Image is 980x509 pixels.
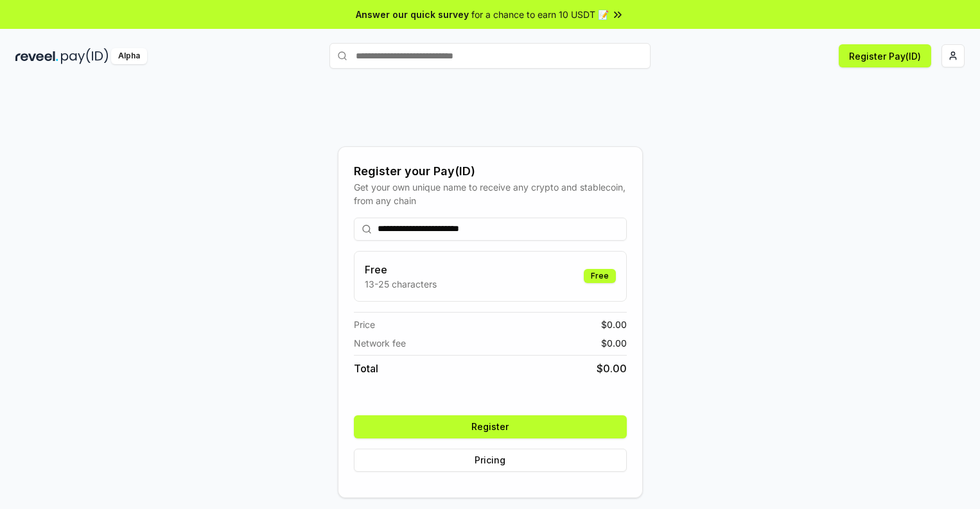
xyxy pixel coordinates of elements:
[365,262,437,277] h3: Free
[354,180,627,207] div: Get your own unique name to receive any crypto and stablecoin, from any chain
[354,449,627,472] button: Pricing
[61,48,109,64] img: pay_id
[601,336,627,350] span: $ 0.00
[601,318,627,331] span: $ 0.00
[365,277,437,291] p: 13-25 characters
[354,162,627,180] div: Register your Pay(ID)
[354,415,627,438] button: Register
[471,8,609,21] span: for a chance to earn 10 USDT 📝
[356,8,469,21] span: Answer our quick survey
[354,318,375,331] span: Price
[354,336,406,350] span: Network fee
[839,44,931,67] button: Register Pay(ID)
[354,361,378,376] span: Total
[111,48,147,64] div: Alpha
[597,361,627,376] span: $ 0.00
[584,269,616,283] div: Free
[15,48,58,64] img: reveel_dark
